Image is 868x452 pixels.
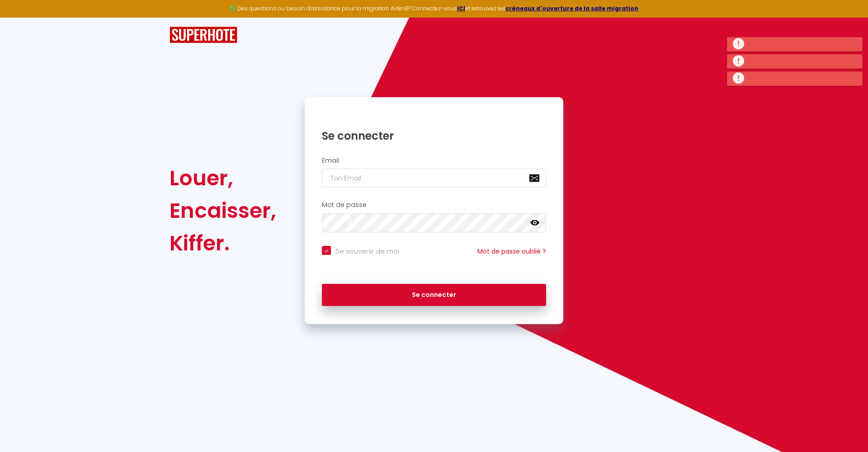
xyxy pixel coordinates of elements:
div: Encaisser, [170,194,276,227]
h2: Mot de passe [322,201,546,209]
div: Kiffer. [170,227,276,259]
a: ICI [457,5,465,12]
input: Ton Email [322,169,546,188]
button: Ouvrir le widget de chat LiveChat [7,4,34,31]
div: Louer, [170,162,276,194]
a: créneaux d'ouverture de la salle migration [505,5,638,12]
img: SuperHote logo [170,27,237,43]
a: Mot de passe oublié ? [477,247,546,256]
h1: Se connecter [322,129,546,143]
button: Se connecter [322,284,546,306]
h2: Email [322,157,546,165]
